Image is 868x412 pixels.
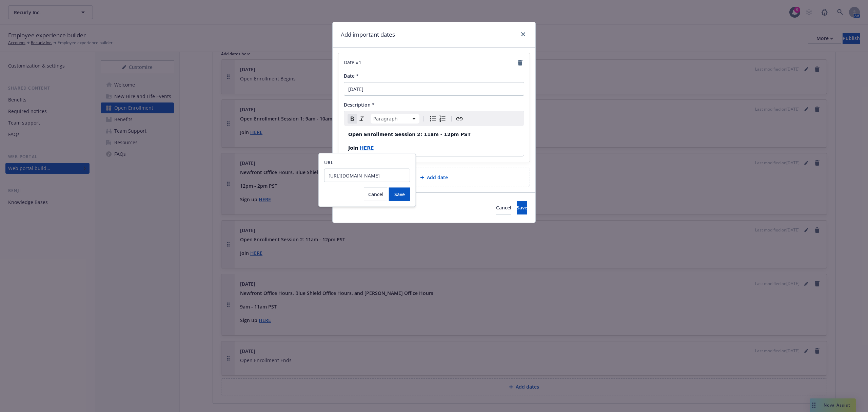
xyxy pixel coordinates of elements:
[344,126,524,156] div: editable markdown
[428,114,447,124] div: toggle group
[428,114,438,124] button: Bulleted list
[371,114,419,124] button: Block type
[338,168,530,187] div: Add date
[394,191,405,198] span: Save
[517,201,527,214] button: Save
[344,101,375,108] span: Description *
[455,114,464,124] button: Create link
[519,30,527,38] a: close
[427,174,448,181] span: Add date
[348,145,358,151] strong: Join
[368,191,383,198] span: Cancel
[357,114,367,124] button: Italic
[344,73,359,79] span: Date *
[348,132,471,137] strong: Open Enrollment Session 2: 11am - 12pm PST
[341,30,395,39] h1: Add important dates
[360,145,374,151] a: HERE
[348,114,357,124] button: Remove bold
[496,204,511,211] span: Cancel
[324,159,333,166] span: URL
[496,201,511,214] button: Cancel
[344,59,361,67] span: Date # 1
[438,114,447,124] button: Numbered list
[516,59,524,67] a: remove
[364,188,388,201] button: Cancel
[344,82,524,96] input: Add date here
[517,204,527,211] span: Save
[389,188,410,201] button: Save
